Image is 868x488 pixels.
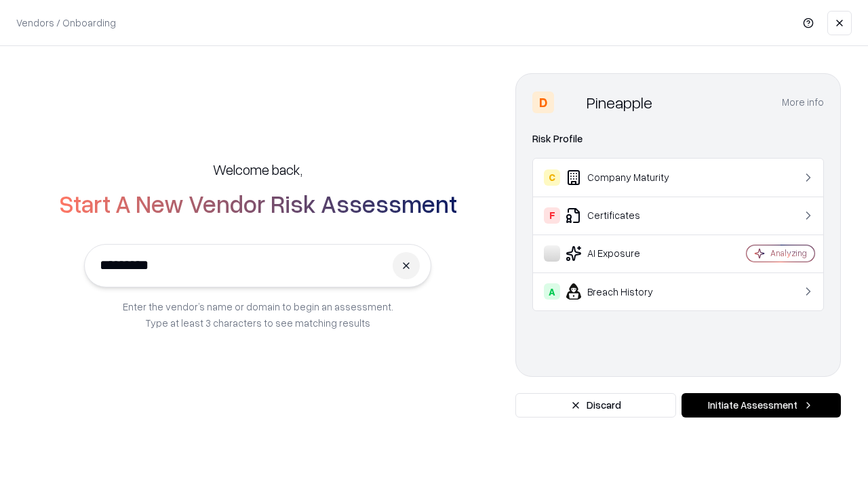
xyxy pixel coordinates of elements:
[544,207,706,224] div: Certificates
[532,91,554,113] div: D
[782,90,824,115] button: More info
[682,393,841,418] button: Initiate Assessment
[544,283,706,300] div: Breach History
[515,393,676,418] button: Discard
[544,169,706,186] div: Company Maturity
[532,131,824,147] div: Risk Profile
[587,91,652,113] div: Pineapple
[770,247,807,259] div: Analyzing
[213,160,302,179] h5: Welcome back,
[16,16,116,30] p: Vendors / Onboarding
[123,298,393,331] p: Enter the vendor’s name or domain to begin an assessment. Type at least 3 characters to see match...
[544,283,560,300] div: A
[544,245,706,262] div: AI Exposure
[59,190,457,217] h2: Start A New Vendor Risk Assessment
[544,169,560,186] div: C
[544,207,560,224] div: F
[559,91,581,113] img: Pineapple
